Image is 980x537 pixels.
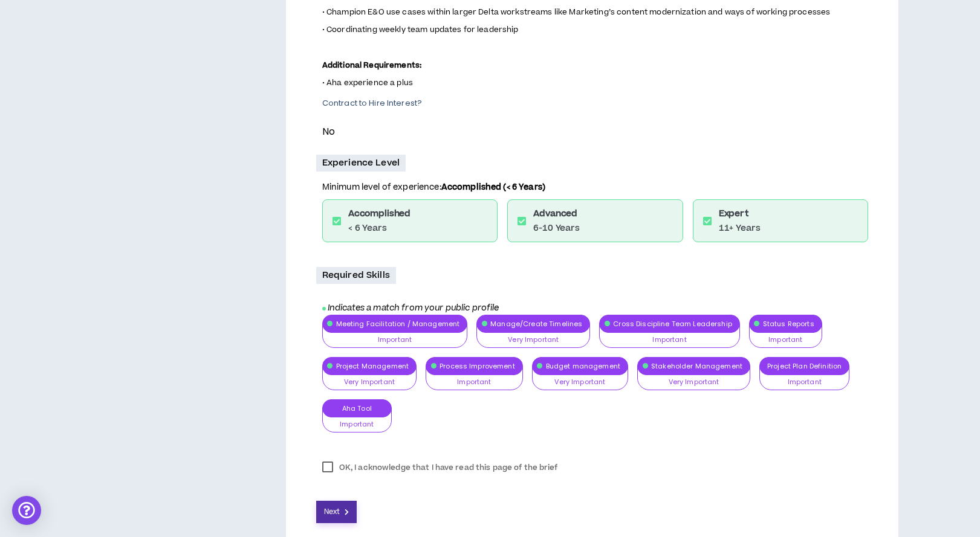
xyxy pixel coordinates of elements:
label: OK, I acknowledge that I have read this page of the brief [316,458,564,477]
b: Accomplished (< 6 Years) [441,181,545,193]
p: 6-10 Years [533,222,580,234]
p: No [322,124,868,140]
h6: Expert [719,207,761,220]
p: < 6 Years [348,222,410,234]
span: • Aha experience a plus [322,77,413,88]
p: Required Skills [316,267,396,284]
h6: Advanced [533,207,580,220]
p: Minimum level of experience: [322,181,868,199]
span: • Coordinating weekly team updates for leadership [322,24,519,35]
p: 11+ Years [719,222,761,234]
span: • Champion E&O use cases within larger Delta workstreams like Marketing’s content modernization a... [322,7,831,18]
i: Indicates a match from your public profile [322,302,499,315]
h6: Accomplished [348,207,410,220]
strong: Additional Requirements: [322,60,421,71]
p: Experience Level [316,155,406,172]
div: Open Intercom Messenger [12,496,41,525]
p: Contract to Hire Interest? [322,98,868,109]
button: Next [316,501,357,523]
span: Next [324,506,340,518]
